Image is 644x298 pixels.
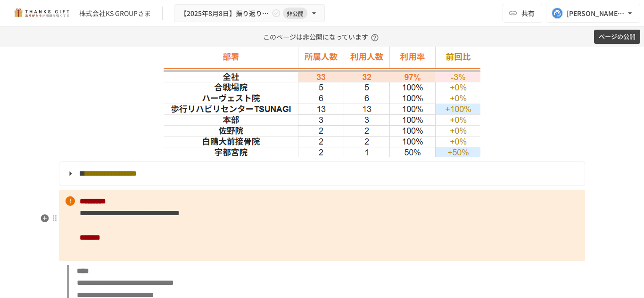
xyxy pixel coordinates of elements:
[594,30,640,44] button: ページの公開
[263,27,381,47] p: このページは非公開になっています
[521,8,535,18] span: 共有
[283,8,307,18] span: 非公開
[180,8,270,19] span: 【2025年8月8日】振り返りミーティング
[79,8,151,18] div: 株式会社KS GROUPさま
[567,8,625,19] div: [PERSON_NAME][EMAIL_ADDRESS][DOMAIN_NAME]
[164,35,480,157] img: HwuXvC38CV9svR4aeGoioNuIPrL2SQ3Ozuohe6vrB8M
[546,4,640,23] button: [PERSON_NAME][EMAIL_ADDRESS][DOMAIN_NAME]
[503,4,542,23] button: 共有
[11,6,72,21] img: mMP1OxWUAhQbsRWCurg7vIHe5HqDpP7qZo7fRoNLXQh
[174,4,325,23] button: 【2025年8月8日】振り返りミーティング非公開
